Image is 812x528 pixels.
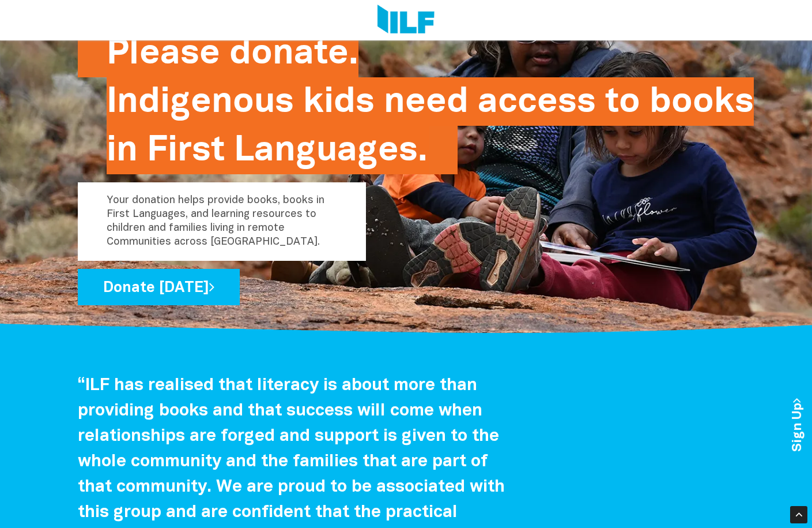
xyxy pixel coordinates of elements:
[107,29,754,174] h2: Please donate. Indigenous kids need access to books in First Languages.
[790,506,807,523] div: Scroll Back to Top
[78,269,240,305] a: Donate [DATE]
[377,5,435,36] img: Logo
[78,182,366,261] p: Your donation helps provide books, books in First Languages, and learning resources to children a...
